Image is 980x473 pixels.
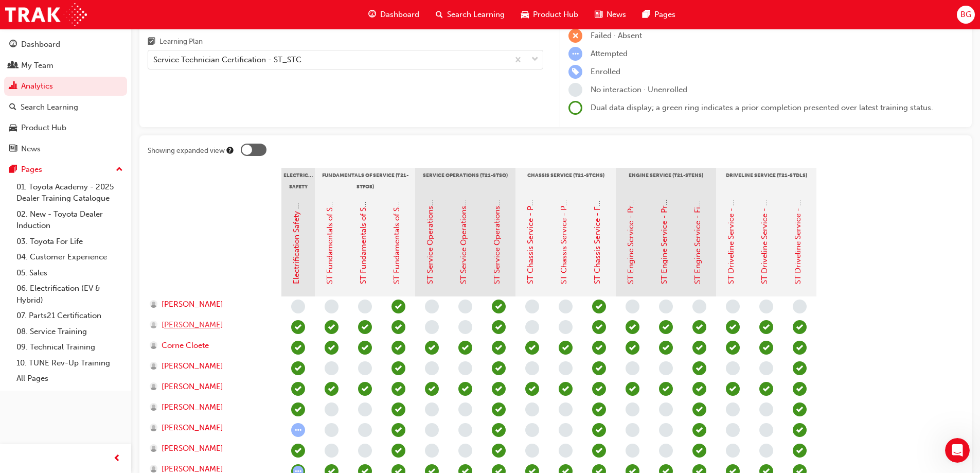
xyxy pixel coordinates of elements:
span: learningRecordVerb_COMPLETE-icon [291,320,305,334]
span: learningRecordVerb_COMPLETE-icon [692,402,706,416]
span: [PERSON_NAME] [162,422,223,434]
span: learningRecordVerb_COMPLETE-icon [726,341,740,355]
span: Home [23,347,46,354]
span: learningRecordVerb_PASS-icon [291,444,305,458]
a: ST Driveline Service - Pre-Course Assessment [760,121,769,284]
a: News [4,139,127,159]
a: ST Engine Service - Pre-Course Assessment [660,128,669,284]
span: learningRecordVerb_NONE-icon [626,361,639,375]
a: Electrification Safety Module [292,182,301,284]
span: learningRecordVerb_COMPLETE-icon [492,320,506,334]
a: ST Service Operations - Pre-Read [425,165,435,284]
span: learningRecordVerb_COMPLETE-icon [793,361,807,375]
span: learningRecordVerb_COMPLETE-icon [759,382,773,396]
a: search-iconSearch Learning [427,4,513,25]
div: Learning Plan [159,37,203,47]
span: learningRecordVerb_COMPLETE-icon [492,361,506,375]
span: Product Hub [533,9,578,21]
span: learningRecordVerb_COMPLETE-icon [626,341,639,355]
span: learningRecordVerb_NONE-icon [759,423,773,437]
span: learningRecordVerb_COMPLETE-icon [592,382,606,396]
span: learningRecordVerb_COMPLETE-icon [391,341,405,355]
span: learningRecordVerb_NONE-icon [726,402,740,416]
button: Pages [4,160,127,179]
a: ST Engine Service - Pre-Read [626,180,635,284]
div: Profile image for TrakReporting issueAlso [PERSON_NAME] is showing he has attempted the same modu... [11,136,195,185]
span: learningRecordVerb_COMPLETE-icon [692,341,706,355]
span: guage-icon [9,40,17,49]
div: Product Hub [21,122,66,134]
div: Driveline Service (T21-STDLS) [716,168,816,194]
span: learningRecordVerb_NONE-icon [626,423,639,437]
div: Electrical Safety Certification [281,168,315,194]
span: learningRecordVerb_PASS-icon [291,402,305,416]
span: learningRecordVerb_COMPLETE-icon [659,341,673,355]
a: 02. New - Toyota Dealer Induction [12,206,127,234]
a: pages-iconPages [634,4,684,25]
div: Reporting issue#5105 • In progress [11,213,195,242]
span: learningRecordVerb_NONE-icon [559,402,573,416]
span: learningRecordVerb_COMPLETE-icon [592,300,606,313]
span: learningRecordVerb_COMPLETE-icon [391,300,405,313]
span: learningRecordVerb_COMPLETE-icon [626,382,639,396]
span: Pages [654,9,675,21]
a: Product Hub [4,118,127,137]
span: up-icon [116,163,123,177]
span: learningRecordVerb_NONE-icon [626,300,639,313]
span: learningRecordVerb_NONE-icon [726,423,740,437]
button: Tickets [137,321,206,362]
a: [PERSON_NAME] [150,299,272,310]
span: learningRecordVerb_NONE-icon [325,361,338,375]
a: All Pages [12,371,127,387]
div: My Team [21,60,54,72]
span: prev-icon [113,452,121,465]
span: learningRecordVerb_COMPLETE-icon [793,320,807,334]
iframe: Intercom live chat [945,438,970,463]
span: learningRecordVerb_NONE-icon [659,402,673,416]
span: learningRecordVerb_NONE-icon [759,300,773,313]
span: learningRecordVerb_NONE-icon [726,300,740,313]
span: learningRecordVerb_NONE-icon [559,423,573,437]
span: learningRecordVerb_COMPLETE-icon [592,444,606,458]
span: learningRecordVerb_NONE-icon [559,444,573,458]
span: learningRecordVerb_COMPLETE-icon [559,341,573,355]
span: learningRecordVerb_COMPLETE-icon [659,382,673,396]
div: • 34m ago [63,166,99,177]
span: learningRecordVerb_NONE-icon [458,320,472,334]
span: learningRecordVerb_NONE-icon [458,361,472,375]
span: News [607,9,626,21]
a: ST Chassis Service - Pre-Course Assessment [559,126,568,284]
span: learningRecordVerb_NONE-icon [458,423,472,437]
span: learningRecordVerb_NONE-icon [659,300,673,313]
div: Service Operations (T21-STSO) [415,168,515,194]
span: chart-icon [9,82,17,91]
div: Recent messageProfile image for TrakReporting issueAlso [PERSON_NAME] is showing he has attempted... [10,121,195,186]
span: search-icon [436,8,443,21]
span: learningRecordVerb_COMPLETE-icon [793,444,807,458]
span: learningRecordVerb_COMPLETE-icon [692,382,706,396]
a: Dashboard [4,35,127,54]
span: pages-icon [643,8,650,21]
span: learningRecordVerb_NONE-icon [525,423,539,437]
a: ST Driveline Service - Pre-Read [726,172,736,284]
span: learningRecordVerb_NONE-icon [325,444,338,458]
span: learningRecordVerb_COMPLETE-icon [492,300,506,313]
div: Chassis Service (T21-STCHS) [515,168,616,194]
span: down-icon [531,53,539,66]
img: Trak [5,3,87,26]
div: Reporting issue [46,217,172,227]
span: learningRecordVerb_COMPLETE-icon [659,320,673,334]
span: Corne Cloete [162,340,209,352]
span: learningRecordVerb_NONE-icon [759,444,773,458]
span: learningRecordVerb_NONE-icon [358,361,372,375]
a: 05. Sales [12,265,127,281]
span: pages-icon [9,165,17,174]
div: Fundamentals of Service (T21-STFOS) [315,168,415,194]
div: Pages [21,164,42,176]
span: learningRecordVerb_NONE-icon [568,83,582,97]
a: car-iconProduct Hub [513,4,586,25]
span: learningRecordVerb_COMPLETE-icon [358,320,372,334]
span: learningRecordVerb_COMPLETE-icon [458,382,472,396]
